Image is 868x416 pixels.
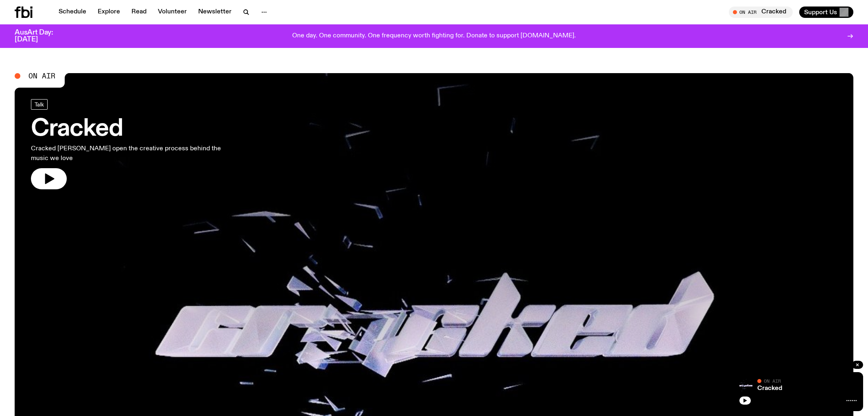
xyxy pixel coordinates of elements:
button: On AirCracked [729,6,793,18]
button: Support Us [799,6,853,18]
span: Support Us [804,9,837,16]
span: On Air [28,72,55,80]
span: Talk [35,101,44,107]
p: One day. One community. One frequency worth fighting for. Donate to support [DOMAIN_NAME]. [292,32,576,40]
h3: Cracked [31,118,239,141]
a: Cracked [757,385,782,392]
a: Volunteer [153,6,192,18]
span: On Air [764,378,781,383]
a: Newsletter [193,6,236,18]
a: Schedule [54,6,91,18]
p: Cracked [PERSON_NAME] open the creative process behind the music we love [31,144,239,163]
img: Logo for Podcast Cracked. Black background, with white writing, with glass smashing graphics [739,379,752,392]
a: Talk [31,99,48,110]
h3: AusArt Day: [DATE] [15,29,67,43]
a: Read [127,6,151,18]
a: CrackedCracked [PERSON_NAME] open the creative process behind the music we love [31,99,239,189]
a: Explore [93,6,125,18]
